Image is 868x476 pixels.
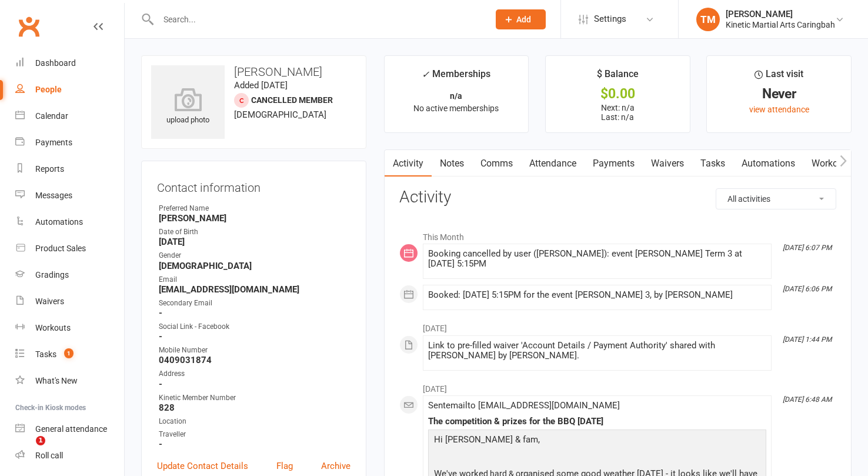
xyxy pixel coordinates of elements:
[428,417,766,427] div: The competition & prizes for the BBQ [DATE]
[516,15,531,24] span: Add
[521,150,585,177] a: Attendance
[35,244,86,253] div: Product Sales
[159,321,350,332] div: Social Link - Facebook
[696,8,720,31] div: TM
[35,451,63,460] div: Roll call
[35,376,78,385] div: What's New
[15,50,124,76] a: Dashboard
[159,284,350,295] strong: [EMAIL_ADDRESS][DOMAIN_NAME]
[35,58,76,68] div: Dashboard
[726,9,835,19] div: [PERSON_NAME]
[159,392,350,404] div: Kinetic Member Number
[15,315,124,341] a: Workouts
[643,150,692,177] a: Waivers
[234,109,326,120] span: [DEMOGRAPHIC_DATA]
[15,76,124,103] a: People
[385,150,432,177] a: Activity
[413,104,499,113] span: No active memberships
[15,368,124,394] a: What's New
[159,331,350,342] strong: -
[159,416,350,427] div: Location
[159,213,350,224] strong: [PERSON_NAME]
[36,436,45,445] span: 1
[15,262,124,288] a: Gradings
[422,69,429,80] i: ✓
[755,66,803,88] div: Last visit
[159,227,350,238] div: Date of Birth
[15,341,124,368] a: Tasks 1
[276,459,293,473] a: Flag
[15,156,124,182] a: Reports
[15,288,124,315] a: Waivers
[159,298,350,309] div: Secondary Email
[251,95,333,105] span: Cancelled member
[472,150,521,177] a: Comms
[35,297,64,306] div: Waivers
[159,203,350,214] div: Preferred Name
[35,323,71,332] div: Workouts
[428,341,766,361] div: Link to pre-filled waiver 'Account Details / Payment Authority' shared with [PERSON_NAME] by [PER...
[749,105,809,114] a: view attendance
[422,66,490,88] div: Memberships
[733,150,803,177] a: Automations
[64,348,74,358] span: 1
[159,402,350,413] strong: 828
[726,19,835,30] div: Kinetic Martial Arts Caringbah
[399,377,836,395] li: [DATE]
[159,368,350,380] div: Address
[431,432,763,450] p: Hi [PERSON_NAME] & fam,
[783,285,832,293] i: [DATE] 6:06 PM
[15,182,124,209] a: Messages
[556,103,679,122] p: Next: n/a Last: n/a
[35,191,72,200] div: Messages
[159,355,350,365] strong: 0409031874
[159,429,350,440] div: Traveller
[159,439,350,450] strong: -
[15,442,124,469] a: Roll call
[399,225,836,244] li: This Month
[14,12,44,41] a: Clubworx
[159,250,350,261] div: Gender
[432,150,472,177] a: Notes
[783,335,832,344] i: [DATE] 1:44 PM
[594,6,626,32] span: Settings
[159,261,350,271] strong: [DEMOGRAPHIC_DATA]
[35,111,68,121] div: Calendar
[157,177,350,194] h3: Contact information
[717,88,840,100] div: Never
[15,209,124,235] a: Automations
[35,138,72,147] div: Payments
[428,249,766,269] div: Booking cancelled by user ([PERSON_NAME]): event [PERSON_NAME] Term 3 at [DATE] 5:15PM
[12,436,40,464] iframe: Intercom live chat
[597,66,639,88] div: $ Balance
[692,150,733,177] a: Tasks
[155,11,480,28] input: Search...
[556,88,679,100] div: $0.00
[35,85,62,94] div: People
[35,217,83,227] div: Automations
[428,290,766,300] div: Booked: [DATE] 5:15PM for the event [PERSON_NAME] 3, by [PERSON_NAME]
[783,244,832,252] i: [DATE] 6:07 PM
[234,80,288,91] time: Added [DATE]
[35,424,107,434] div: General attendance
[450,91,462,101] strong: n/a
[496,9,546,29] button: Add
[399,316,836,335] li: [DATE]
[159,237,350,247] strong: [DATE]
[159,274,350,285] div: Email
[15,235,124,262] a: Product Sales
[151,65,356,78] h3: [PERSON_NAME]
[803,150,859,177] a: Workouts
[399,188,836,207] h3: Activity
[783,395,832,404] i: [DATE] 6:48 AM
[159,308,350,318] strong: -
[35,270,69,279] div: Gradings
[585,150,643,177] a: Payments
[15,103,124,129] a: Calendar
[157,459,248,473] a: Update Contact Details
[159,345,350,356] div: Mobile Number
[321,459,350,473] a: Archive
[151,88,225,127] div: upload photo
[35,164,64,174] div: Reports
[15,416,124,442] a: General attendance kiosk mode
